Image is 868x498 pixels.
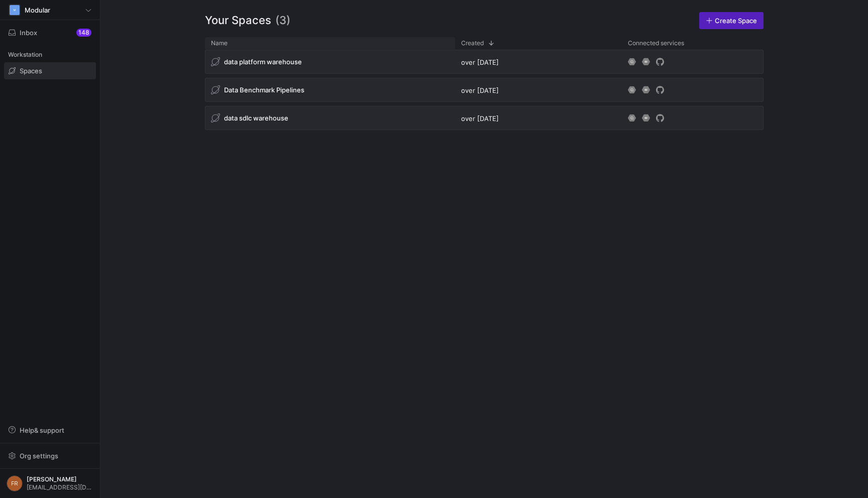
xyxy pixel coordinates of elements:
[224,58,302,66] span: data platform warehouse
[715,17,757,25] span: Create Space
[25,6,50,14] span: Modular
[224,114,288,122] span: data sdlc warehouse
[628,40,684,47] span: Connected services
[275,12,290,29] span: (3)
[27,484,93,491] span: [EMAIL_ADDRESS][DOMAIN_NAME]
[4,62,96,79] a: Spaces
[461,40,484,47] span: Created
[4,47,96,62] div: Workstation
[4,447,96,464] button: Org settings
[4,422,96,439] button: Help& support
[20,426,64,434] span: Help & support
[27,476,93,483] span: [PERSON_NAME]
[20,452,58,460] span: Org settings
[20,67,42,75] span: Spaces
[699,12,764,29] a: Create Space
[205,50,764,78] div: Press SPACE to select this row.
[211,40,228,47] span: Name
[224,86,304,94] span: Data Benchmark Pipelines
[461,86,499,94] span: over [DATE]
[205,12,271,29] span: Your Spaces
[4,453,96,461] a: Org settings
[7,475,23,491] div: FR
[205,106,764,134] div: Press SPACE to select this row.
[10,5,20,15] div: M
[76,29,91,37] div: 148
[4,24,96,41] button: Inbox148
[461,58,499,66] span: over [DATE]
[205,78,764,106] div: Press SPACE to select this row.
[20,29,37,37] span: Inbox
[4,473,96,494] button: FR[PERSON_NAME][EMAIL_ADDRESS][DOMAIN_NAME]
[461,114,499,122] span: over [DATE]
